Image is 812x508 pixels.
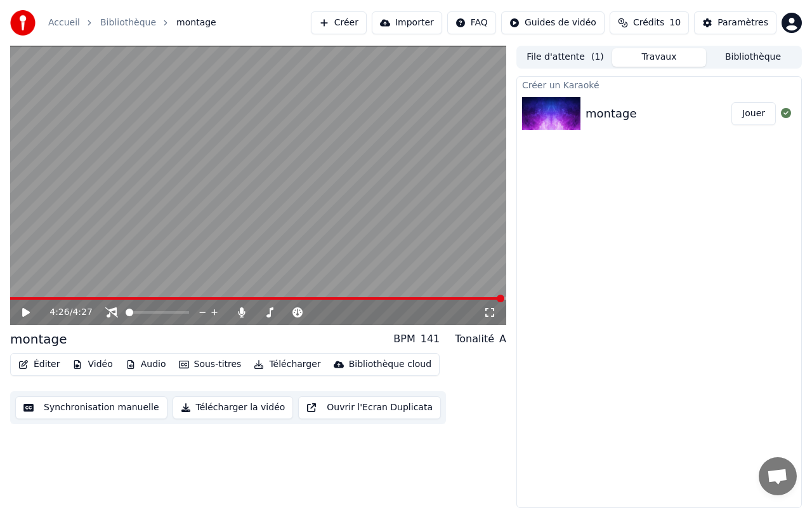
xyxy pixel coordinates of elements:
div: montage [10,330,67,348]
div: Paramètres [717,17,768,29]
button: Paramètres [694,11,776,34]
div: Ouvrir le chat [759,457,797,495]
div: montage [586,105,637,123]
div: A [499,331,506,347]
nav: breadcrumb [48,17,216,29]
button: Audio [121,356,171,373]
button: Télécharger la vidéo [173,396,294,419]
button: Guides de vidéo [501,11,605,34]
a: Accueil [48,17,80,29]
button: Créer [311,11,367,34]
span: 4:27 [72,306,92,319]
button: Vidéo [67,356,117,373]
span: ( 1 ) [591,51,604,63]
button: Sous-titres [174,356,247,373]
button: Bibliothèque [706,48,800,67]
div: 141 [421,331,440,347]
button: Importer [372,11,442,34]
button: File d'attente [518,48,612,67]
button: Éditer [13,356,65,373]
button: Synchronisation manuelle [15,396,167,419]
span: Crédits [633,17,664,29]
button: Ouvrir l'Ecran Duplicata [298,396,441,419]
span: montage [176,17,216,29]
div: / [49,306,80,319]
div: Tonalité [455,331,494,347]
button: FAQ [447,11,496,34]
div: Créer un Karaoké [517,77,801,92]
img: youka [10,10,36,36]
div: Bibliothèque cloud [349,358,431,371]
span: 10 [669,17,681,29]
div: BPM [393,331,415,347]
button: Travaux [612,48,706,67]
button: Crédits10 [610,11,689,34]
button: Jouer [731,102,776,125]
span: 4:26 [49,306,69,319]
button: Télécharger [249,356,325,373]
a: Bibliothèque [100,17,156,29]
